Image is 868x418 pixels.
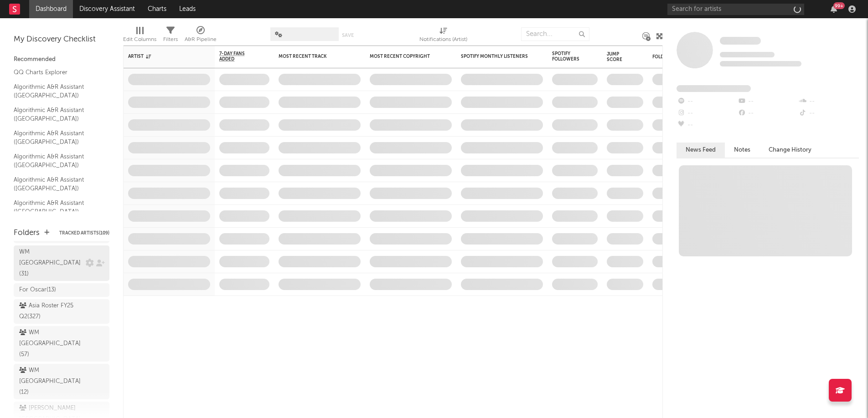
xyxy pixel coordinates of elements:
[720,52,775,57] span: Tracking Since: [DATE]
[279,54,347,59] div: Most Recent Track
[19,301,83,322] div: Asia Roster FY25 Q2 ( 327 )
[163,23,178,49] div: Filters
[14,82,100,101] a: Algorithmic A&R Assistant ([GEOGRAPHIC_DATA])
[725,143,759,158] button: Notes
[370,54,438,59] div: Most Recent Copyright
[14,128,100,147] a: Algorithmic A&R Assistant ([GEOGRAPHIC_DATA])
[14,228,40,239] div: Folders
[19,365,83,398] div: WM [GEOGRAPHIC_DATA] ( 12 )
[19,327,83,360] div: WM [GEOGRAPHIC_DATA] ( 57 )
[798,96,859,107] div: --
[14,175,100,194] a: Algorithmic A&R Assistant ([GEOGRAPHIC_DATA])
[163,34,178,45] div: Filters
[342,33,354,38] button: Save
[677,119,737,131] div: --
[14,283,109,297] a: For Oscar(13)
[552,51,584,62] div: Spotify Followers
[14,364,109,399] a: WM [GEOGRAPHIC_DATA](12)
[720,36,761,46] a: Some Artist
[185,34,217,45] div: A&R Pipeline
[14,105,100,124] a: Algorithmic A&R Assistant ([GEOGRAPHIC_DATA])
[219,51,256,62] span: 7-Day Fans Added
[798,107,859,119] div: --
[461,54,529,59] div: Spotify Monthly Listeners
[419,34,467,45] div: Notifications (Artist)
[19,247,83,280] div: WM [GEOGRAPHIC_DATA] ( 31 )
[759,143,821,158] button: Change History
[14,34,109,45] div: My Discovery Checklist
[123,23,156,49] div: Edit Columns
[14,299,109,324] a: Asia Roster FY25 Q2(327)
[677,107,737,119] div: --
[737,96,798,107] div: --
[720,61,801,66] span: 0 fans last week
[128,54,196,59] div: Artist
[123,34,156,45] div: Edit Columns
[14,152,100,170] a: Algorithmic A&R Assistant ([GEOGRAPHIC_DATA])
[521,27,589,41] input: Search...
[737,107,798,119] div: --
[720,37,761,45] span: Some Artist
[59,231,109,235] button: Tracked Artists(109)
[14,54,109,65] div: Recommended
[19,285,56,296] div: For Oscar ( 13 )
[185,23,217,49] div: A&R Pipeline
[607,51,630,62] div: Jump Score
[14,67,100,77] a: QQ Charts Explorer
[14,326,109,362] a: WM [GEOGRAPHIC_DATA](57)
[14,245,109,281] a: WM [GEOGRAPHIC_DATA](31)
[419,23,467,49] div: Notifications (Artist)
[833,2,845,9] div: 99 +
[677,96,737,107] div: --
[14,198,100,217] a: Algorithmic A&R Assistant ([GEOGRAPHIC_DATA])
[677,85,751,92] span: Fans Added by Platform
[831,5,837,13] button: 99+
[667,4,804,15] input: Search for artists
[652,54,721,60] div: Folders
[677,143,725,158] button: News Feed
